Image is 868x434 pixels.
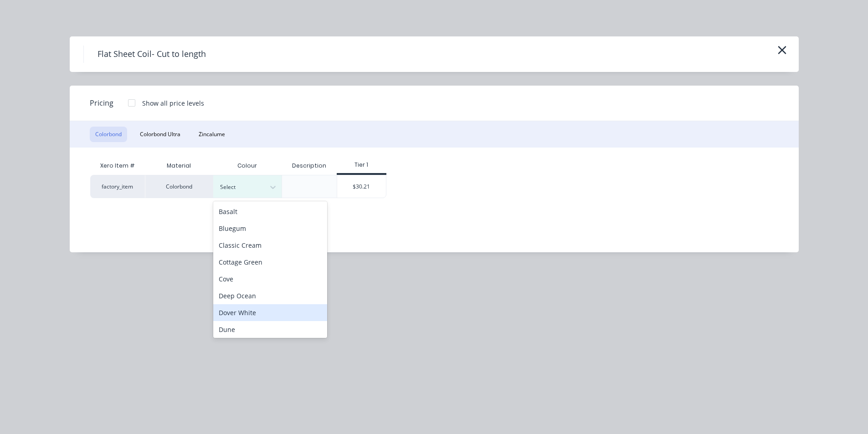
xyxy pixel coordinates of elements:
[213,254,327,271] div: Cottage Green
[134,127,186,142] button: Colorbond Ultra
[90,175,145,198] div: factory_item
[213,220,327,237] div: Bluegum
[213,271,327,287] div: Cove
[90,127,127,142] button: Colorbond
[145,157,213,175] div: Material
[213,304,327,321] div: Dover White
[213,203,327,220] div: Basalt
[142,98,204,108] div: Show all price levels
[213,287,327,304] div: Deep Ocean
[213,157,282,175] div: Colour
[213,321,327,338] div: Dune
[213,237,327,254] div: Classic Cream
[285,154,334,177] div: Description
[90,97,113,108] span: Pricing
[337,161,386,169] div: Tier 1
[145,175,213,198] div: Colorbond
[83,46,220,63] h4: Flat Sheet Coil- Cut to length
[90,157,145,175] div: Xero Item #
[193,127,231,142] button: Zincalume
[337,175,386,198] div: $30.21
